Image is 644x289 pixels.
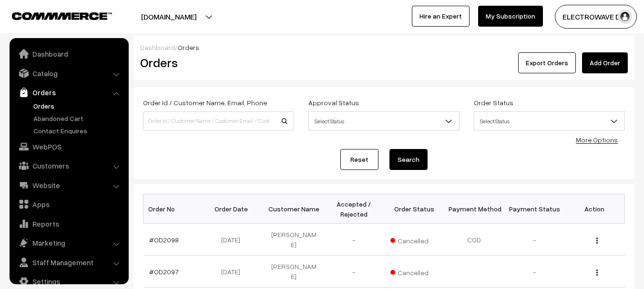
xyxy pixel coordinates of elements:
[31,101,125,111] a: Orders
[474,113,624,130] span: Select Status
[204,194,264,224] th: Order Date
[308,111,460,130] span: Select Status
[12,138,125,155] a: WebPOS
[178,43,199,51] span: Orders
[389,149,428,170] button: Search
[204,224,264,256] td: [DATE]
[390,233,438,246] span: Cancelled
[143,194,204,224] th: Order No
[618,10,632,24] img: user
[555,5,637,29] button: ELECTROWAVE DE…
[324,256,384,288] td: -
[504,194,564,224] th: Payment Status
[518,52,576,73] button: Export Orders
[324,194,384,224] th: Accepted / Rejected
[582,52,628,73] a: Add Order
[596,269,598,276] img: Menu
[384,194,444,224] th: Order Status
[504,256,564,288] td: -
[324,224,384,256] td: -
[264,194,324,224] th: Customer Name
[12,84,125,101] a: Orders
[308,98,359,108] label: Approval Status
[444,224,504,256] td: COD
[596,238,598,244] img: Menu
[12,215,125,232] a: Reports
[143,111,294,130] input: Order Id / Customer Name / Customer Email / Customer Phone
[108,5,230,29] button: [DOMAIN_NAME]
[576,136,618,144] a: More Options
[149,268,179,276] a: #OD2097
[140,55,293,70] h2: Orders
[140,43,175,51] a: Dashboard
[12,45,125,62] a: Dashboard
[474,98,513,108] label: Order Status
[390,265,438,278] span: Cancelled
[12,254,125,271] a: Staff Management
[31,113,125,123] a: Abandoned Cart
[12,65,125,82] a: Catalog
[12,12,112,20] img: COMMMERCE
[12,177,125,194] a: Website
[149,236,179,244] a: #OD2098
[12,10,95,21] a: COMMMERCE
[474,111,625,130] span: Select Status
[444,194,504,224] th: Payment Method
[204,256,264,288] td: [DATE]
[143,98,267,108] label: Order Id / Customer Name, Email, Phone
[12,196,125,213] a: Apps
[12,157,125,174] a: Customers
[264,224,324,256] td: [PERSON_NAME]
[564,194,624,224] th: Action
[504,224,564,256] td: -
[31,126,125,136] a: Contact Enquires
[412,6,470,27] a: Hire an Expert
[264,256,324,288] td: [PERSON_NAME]
[309,113,459,130] span: Select Status
[478,6,543,27] a: My Subscription
[12,234,125,251] a: Marketing
[140,42,628,52] div: /
[340,149,378,170] a: Reset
